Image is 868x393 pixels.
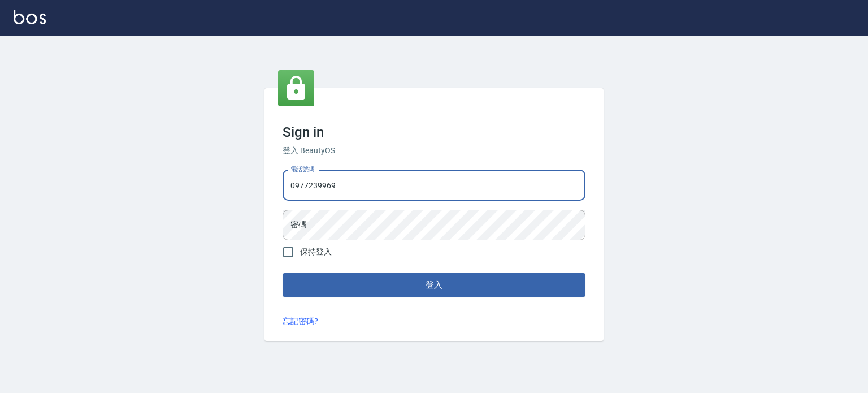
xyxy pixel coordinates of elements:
h6: 登入 BeautyOS [283,145,585,157]
h3: Sign in [283,124,585,140]
a: 忘記密碼? [283,316,318,327]
label: 電話號碼 [290,165,314,174]
span: 保持登入 [300,246,332,258]
img: Logo [14,10,46,24]
button: 登入 [283,273,585,297]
